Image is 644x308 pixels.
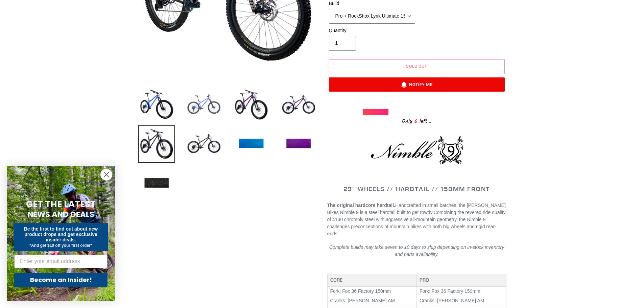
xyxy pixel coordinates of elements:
em: Complete builds may take seven to 10 days to ship depending on in-stock inventory and parts avail... [329,244,504,257]
input: Enter your email address [14,255,108,268]
button: Become an Insider! [14,273,108,287]
span: Sold out [406,64,428,69]
th: CORE [327,274,417,287]
img: Load image into Gallery viewer, NIMBLE 9 - Complete Bike [138,165,175,202]
th: PRO [417,274,506,287]
span: Be the first to find out about new product drops and get exclusive insider deals. [24,226,98,242]
strong: The original hardcore hardtail. [327,203,395,208]
img: Load image into Gallery viewer, NIMBLE 9 - Complete Bike [185,86,222,123]
img: Load image into Gallery viewer, NIMBLE 9 - Complete Bike [185,125,222,163]
img: Load image into Gallery viewer, NIMBLE 9 - Complete Bike [138,86,175,123]
button: Close dialog [100,169,112,181]
button: Notify Me [329,77,505,92]
span: 29" WHEELS // HARDTAIL // 150MM FRONT [343,185,490,193]
span: *And get $10 off your first order* [29,243,92,248]
span: 6 [412,117,420,125]
span: Handcrafted in small batches, the [PERSON_NAME] Bikes Nimble 9 is a steel hardtail built to get r... [327,203,506,215]
span: GET THE LATEST [26,198,96,210]
img: Load image into Gallery viewer, NIMBLE 9 - Complete Bike [280,86,317,123]
span: NEWS AND DEALS [28,209,94,220]
img: Load image into Gallery viewer, NIMBLE 9 - Complete Bike [233,125,270,163]
img: Load image into Gallery viewer, NIMBLE 9 - Complete Bike [280,125,317,163]
label: Quantity [329,27,415,34]
td: Cranks: [PERSON_NAME] AM [327,296,417,306]
td: Fork: Fox 36 Factory 150mm [327,286,417,296]
button: Sold out [329,59,505,74]
td: Fork: Fox 36 Factory 150mm [417,286,506,296]
td: Cranks: [PERSON_NAME] AM [417,296,506,306]
img: Load image into Gallery viewer, NIMBLE 9 - Complete Bike [138,125,175,163]
img: Load image into Gallery viewer, NIMBLE 9 - Complete Bike [233,86,270,123]
div: Only left... [363,115,471,126]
